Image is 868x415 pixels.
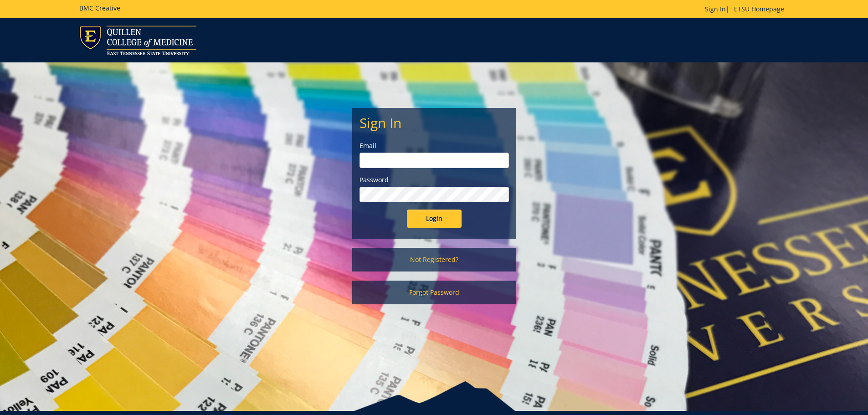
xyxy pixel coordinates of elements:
a: Sign In [705,5,726,13]
label: Email [360,141,509,150]
h2: Sign In [360,115,509,130]
label: Password [360,175,509,184]
a: ETSU Homepage [729,5,789,13]
img: ETSU logo [79,26,196,55]
a: Not Registered? [352,248,516,272]
a: Forgot Password [352,281,516,304]
input: Login [407,210,462,228]
h5: BMC Creative [79,5,120,11]
p: | [705,5,789,14]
